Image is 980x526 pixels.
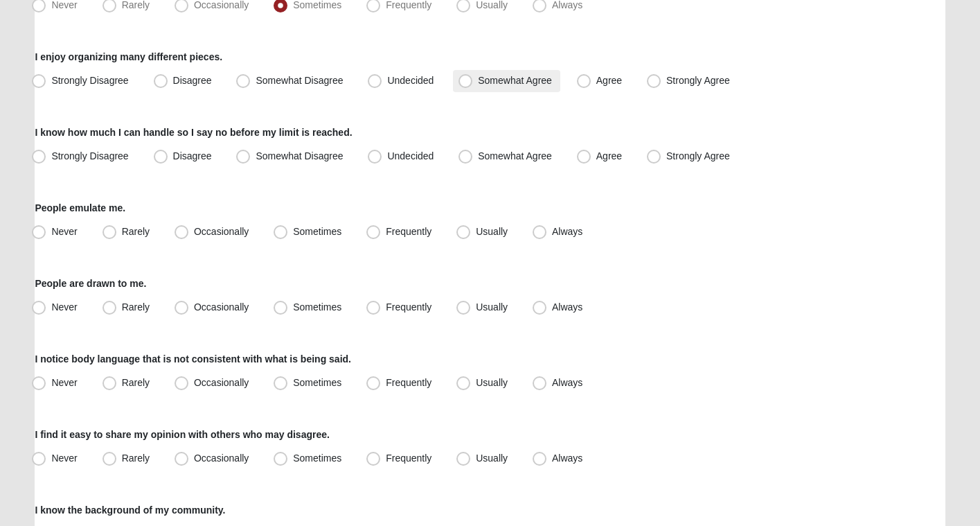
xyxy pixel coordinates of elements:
[386,453,431,464] span: Frequently
[256,150,343,161] span: Somewhat Disagree
[13,511,98,520] a: Page Load Time: 0.02s
[946,502,971,522] a: Page Properties (Alt+P)
[293,226,341,237] span: Sometimes
[387,150,434,161] span: Undecided
[173,150,212,161] span: Disagree
[478,150,552,161] span: Somewhat Agree
[306,507,314,522] a: Web cache enabled
[478,75,552,86] span: Somewhat Agree
[552,301,582,313] span: Always
[35,428,330,441] label: I find it easy to share my opinion with others who may disagree.
[194,453,249,464] span: Occasionally
[122,377,150,388] span: Rarely
[35,277,146,290] label: People are drawn to me.
[173,75,212,86] span: Disagree
[386,226,431,237] span: Frequently
[476,226,508,237] span: Usually
[552,377,582,388] span: Always
[194,301,249,313] span: Occasionally
[293,377,341,388] span: Sometimes
[386,377,431,388] span: Frequently
[476,301,508,313] span: Usually
[194,226,249,237] span: Occasionally
[387,75,434,86] span: Undecided
[51,75,128,86] span: Strongly Disagree
[51,453,77,464] span: Never
[122,301,150,313] span: Rarely
[215,509,296,522] span: HTML Size: 145 KB
[552,226,582,237] span: Always
[293,301,341,313] span: Sometimes
[476,377,508,388] span: Usually
[293,453,341,464] span: Sometimes
[596,75,622,86] span: Agree
[51,377,77,388] span: Never
[476,453,508,464] span: Usually
[596,150,622,161] span: Agree
[666,150,730,161] span: Strongly Agree
[113,509,204,522] span: ViewState Size: 24 KB
[122,226,150,237] span: Rarely
[386,301,431,313] span: Frequently
[35,125,352,139] label: I know how much I can handle so I say no before my limit is reached.
[122,453,150,464] span: Rarely
[666,75,730,86] span: Strongly Agree
[35,352,351,366] label: I notice body language that is not consistent with what is being said.
[35,50,222,64] label: I enjoy organizing many different pieces.
[194,377,249,388] span: Occasionally
[552,453,582,464] span: Always
[51,226,77,237] span: Never
[256,75,343,86] span: Somewhat Disagree
[51,150,128,161] span: Strongly Disagree
[35,201,125,215] label: People emulate me.
[51,301,77,313] span: Never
